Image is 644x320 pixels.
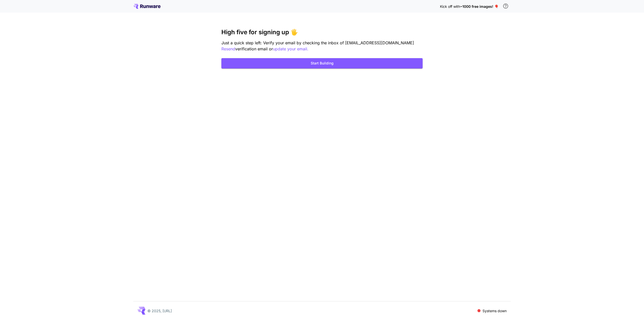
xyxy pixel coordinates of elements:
[501,1,511,11] button: In order to qualify for free credit, you need to sign up with a business email address and click ...
[273,46,308,52] button: update your email.
[482,308,507,313] p: Systems down
[221,40,414,45] span: Just a quick step left: Verify your email by checking the inbox of [EMAIL_ADDRESS][DOMAIN_NAME]
[221,29,423,36] h3: High five for signing up 🖐️
[221,46,235,52] button: Resend
[147,308,172,313] p: © 2025, [URL]
[235,46,273,51] span: verification email or
[221,58,423,68] button: Start Building
[460,4,499,9] span: ~1000 free images! 🎈
[440,4,460,9] span: Kick off with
